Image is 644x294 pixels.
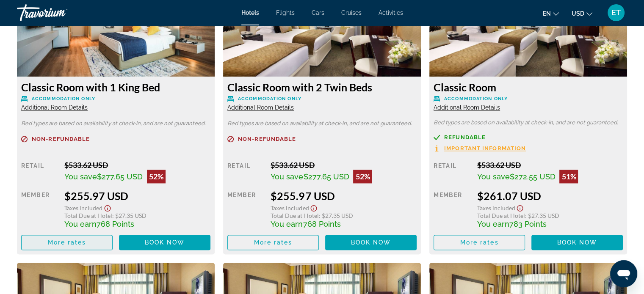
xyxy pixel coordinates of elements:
span: $272.55 USD [509,172,555,181]
span: Taxes included [271,204,309,212]
span: Refundable [444,135,486,140]
span: You save [271,172,303,181]
div: $533.62 USD [477,160,623,170]
button: Important Information [434,145,526,152]
span: You save [64,172,97,181]
div: Member [227,190,264,228]
button: Show Taxes and Fees disclaimer [309,202,319,212]
span: You earn [64,220,97,228]
h3: Classic Room [434,81,623,93]
span: Additional Room Details [227,104,294,111]
a: Hotels [241,9,259,16]
span: Taxes included [64,204,102,212]
span: Additional Room Details [21,104,88,111]
div: Retail [227,160,264,183]
div: : $27.35 USD [271,212,417,219]
span: More rates [48,239,86,246]
button: Change currency [572,7,592,19]
h3: Classic Room with 2 Twin Beds [227,81,417,93]
div: $533.62 USD [64,160,210,170]
span: ET [611,8,621,17]
span: $277.65 USD [303,172,349,181]
div: Retail [21,160,58,183]
span: Book now [145,239,185,246]
span: Accommodation Only [238,96,301,102]
button: Book now [531,235,623,250]
p: Bed types are based on availability at check-in, and are not guaranteed. [21,121,210,126]
a: Refundable [434,134,623,140]
button: Show Taxes and Fees disclaimer [515,202,525,212]
span: You save [477,172,509,181]
div: Retail [434,160,470,183]
button: Book now [119,235,210,250]
div: 52% [353,170,372,183]
div: : $27.35 USD [477,212,623,219]
span: 768 Points [303,220,340,228]
h3: Classic Room with 1 King Bed [21,81,210,93]
button: More rates [227,235,319,250]
a: Activities [379,9,403,16]
div: 51% [559,170,578,183]
span: More rates [254,239,293,246]
button: Change language [543,7,559,19]
span: USD [572,10,584,17]
span: Accommodation Only [32,96,95,102]
a: Flights [276,9,295,16]
button: User Menu [605,4,627,22]
span: Additional Room Details [434,104,500,111]
span: You earn [271,220,303,228]
span: 783 Points [509,220,546,228]
a: Cars [312,9,324,16]
span: More rates [460,239,499,246]
p: Bed types are based on availability at check-in, and are not guaranteed. [227,121,417,126]
span: Taxes included [477,204,515,212]
button: More rates [21,235,113,250]
span: 768 Points [97,220,134,228]
span: Book now [557,239,597,246]
div: $261.07 USD [477,190,623,202]
span: en [543,10,551,17]
span: Non-refundable [32,136,90,142]
span: Important Information [444,146,526,151]
button: Show Taxes and Fees disclaimer [102,202,113,212]
div: Member [434,190,470,228]
span: You earn [477,220,509,228]
div: : $27.35 USD [64,212,210,219]
span: Total Due at Hotel [64,212,112,219]
span: Total Due at Hotel [271,212,318,219]
p: Bed types are based on availability at check-in, and are not guaranteed. [434,120,623,126]
span: Total Due at Hotel [477,212,525,219]
button: Book now [325,235,417,250]
a: Travorium [17,2,102,24]
span: Accommodation Only [444,96,508,102]
iframe: Кнопка запуска окна обмена сообщениями [610,260,637,287]
div: $533.62 USD [271,160,417,170]
span: Book now [351,239,391,246]
div: $255.97 USD [64,190,210,202]
div: $255.97 USD [271,190,417,202]
span: $277.65 USD [97,172,143,181]
div: Member [21,190,58,228]
a: Cruises [341,9,362,16]
button: More rates [434,235,525,250]
div: 52% [147,170,166,183]
span: Non-refundable [238,136,296,142]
